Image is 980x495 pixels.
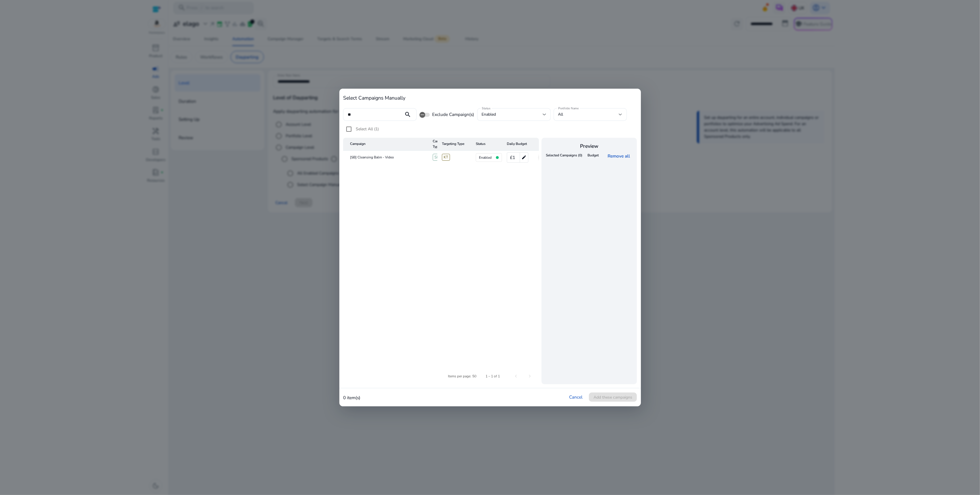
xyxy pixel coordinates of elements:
span: SB [433,154,441,161]
mat-header-cell: Daily Budget [502,138,536,151]
h4: Select Campaigns Manually [343,95,637,101]
span: KT [442,154,450,161]
span: enabled [482,112,496,117]
mat-label: Status [482,106,491,110]
div: Items per page: [448,374,471,379]
span: £1 [510,153,515,162]
mat-header-cell: Targeting Type [437,138,471,151]
div: 1 – 1 of 1 [486,374,500,379]
mat-icon: search [401,111,415,118]
div: 50 [472,374,476,379]
th: Budget [584,151,602,161]
span: All [558,112,563,117]
span: Exclude Campaign(s) [432,111,474,118]
h4: enabled [479,156,492,160]
a: Remove all [608,153,633,159]
mat-cell: [SB] Cleansing Balm - Video [343,151,428,164]
mat-label: Portfolio Name [558,106,579,110]
span: Select All (1) [356,126,379,132]
mat-header-cell: Campaign Type [428,138,437,151]
mat-icon: edit [520,153,528,162]
mat-header-cell: Status [471,138,502,151]
a: Cancel [569,394,583,400]
p: 0 item(s) [343,394,360,401]
h4: Preview [544,143,634,149]
th: Selected Campaigns (0) [544,151,584,161]
mat-header-cell: Campaign [343,138,428,151]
